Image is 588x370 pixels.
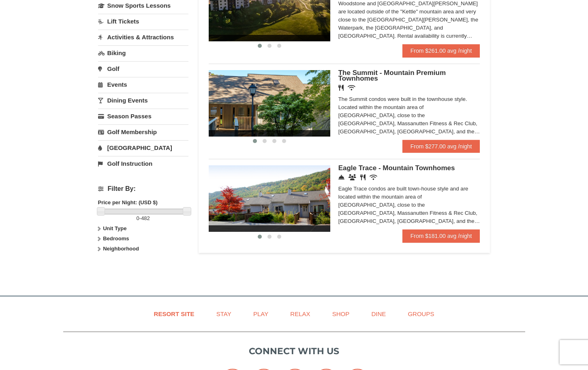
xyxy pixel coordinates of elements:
span: Eagle Trace - Mountain Townhomes [338,164,455,172]
a: Activities & Attractions [98,30,188,45]
a: Stay [206,305,242,323]
p: Connect with us [63,344,525,358]
i: Conference Facilities [349,174,356,180]
span: 0 [137,215,139,221]
div: The Summit condos were built in the townhouse style. Located within the mountain area of [GEOGRAP... [338,95,480,136]
i: Wireless Internet (free) [348,85,355,91]
i: Concierge Desk [338,174,344,180]
a: Resort Site [144,305,205,323]
a: From $277.00 avg /night [402,140,480,153]
span: 482 [141,215,150,221]
a: Groups [398,305,444,323]
h4: Filter By: [98,185,188,192]
a: Play [243,305,278,323]
strong: Neighborhood [103,246,139,252]
a: Shop [322,305,360,323]
div: Eagle Trace condos are built town-house style and are located within the mountain area of [GEOGRA... [338,185,480,225]
a: Dine [361,305,396,323]
a: Golf Instruction [98,156,188,171]
a: From $261.00 avg /night [402,44,480,57]
i: Restaurant [338,85,344,91]
a: Season Passes [98,109,188,124]
strong: Unit Type [103,225,126,231]
label: - [98,214,188,222]
a: Golf [98,61,188,76]
a: Lift Tickets [98,14,188,29]
i: Restaurant [360,174,366,180]
i: Wireless Internet (free) [370,174,377,180]
a: From $181.00 avg /night [402,229,480,242]
a: Relax [280,305,320,323]
a: Biking [98,45,188,60]
a: [GEOGRAPHIC_DATA] [98,140,188,155]
strong: Price per Night: (USD $) [98,199,158,205]
span: The Summit - Mountain Premium Townhomes [338,69,446,82]
a: Events [98,77,188,92]
a: Golf Membership [98,124,188,139]
strong: Bedrooms [103,235,129,242]
a: Dining Events [98,93,188,108]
